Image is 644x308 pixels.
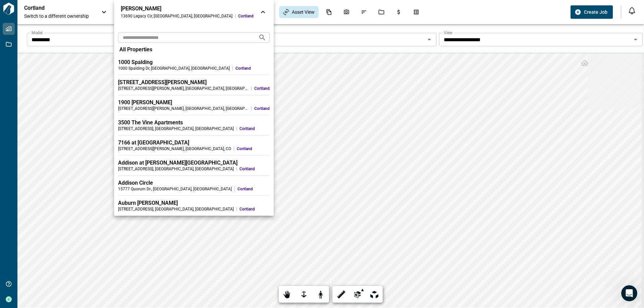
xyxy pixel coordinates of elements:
[239,206,270,212] span: Cortland
[119,46,152,53] span: All Properties
[118,126,234,131] div: [STREET_ADDRESS] , [GEOGRAPHIC_DATA] , [GEOGRAPHIC_DATA]
[118,106,249,111] div: [STREET_ADDRESS][PERSON_NAME] , [GEOGRAPHIC_DATA] , [GEOGRAPHIC_DATA]
[237,186,270,192] span: Cortland
[118,206,234,212] div: [STREET_ADDRESS] , [GEOGRAPHIC_DATA] , [GEOGRAPHIC_DATA]
[118,139,270,146] div: 7166 at [GEOGRAPHIC_DATA]
[118,180,270,186] div: Addison Circle
[121,5,254,12] div: [PERSON_NAME]
[118,146,231,151] div: [STREET_ADDRESS][PERSON_NAME] , [GEOGRAPHIC_DATA] , CO
[254,86,270,91] span: Cortland
[118,200,270,206] div: Auburn [PERSON_NAME]
[118,59,270,66] div: 1000 Spalding
[118,160,270,166] div: Addison at [PERSON_NAME][GEOGRAPHIC_DATA]
[118,119,270,126] div: 3500 The Vine Apartments
[238,13,254,19] span: Cortland
[118,66,230,71] div: 1000 Spalding Dr , [GEOGRAPHIC_DATA] , [GEOGRAPHIC_DATA]
[118,166,234,172] div: [STREET_ADDRESS] , [GEOGRAPHIC_DATA] , [GEOGRAPHIC_DATA]
[121,13,232,19] div: 13690 Legacy Cir , [GEOGRAPHIC_DATA] , [GEOGRAPHIC_DATA]
[118,86,249,91] div: [STREET_ADDRESS][PERSON_NAME] , [GEOGRAPHIC_DATA] , [GEOGRAPHIC_DATA]
[118,79,270,86] div: [STREET_ADDRESS][PERSON_NAME]
[621,285,637,301] iframe: Intercom live chat
[256,31,269,44] button: Search projects
[235,66,270,71] span: Cortland
[118,186,232,192] div: 15777 Quorum Dr. , [GEOGRAPHIC_DATA] , [GEOGRAPHIC_DATA]
[239,166,270,172] span: Cortland
[118,99,270,106] div: 1900 [PERSON_NAME]
[237,146,270,151] span: Cortland
[254,106,270,111] span: Cortland
[239,126,270,131] span: Cortland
